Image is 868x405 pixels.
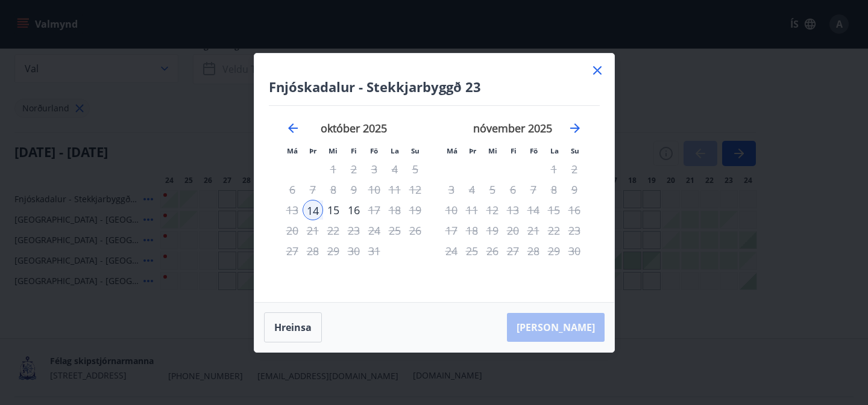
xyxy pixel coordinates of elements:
[564,179,585,200] td: Not available. sunnudagur, 9. nóvember 2025
[571,146,579,155] small: Su
[405,179,426,200] td: Not available. sunnudagur, 12. október 2025
[462,220,482,241] td: Not available. þriðjudagur, 18. nóvember 2025
[405,200,426,220] td: Not available. sunnudagur, 19. október 2025
[303,241,323,261] td: Not available. þriðjudagur, 28. október 2025
[385,159,405,179] td: Not available. laugardagur, 4. október 2025
[303,200,323,220] td: Selected as start date. þriðjudagur, 14. október 2025
[523,220,544,241] td: Not available. föstudagur, 21. nóvember 2025
[323,200,344,220] td: Choose miðvikudagur, 15. október 2025 as your check-out date. It’s available.
[385,200,405,220] td: Not available. laugardagur, 18. október 2025
[544,220,564,241] td: Not available. laugardagur, 22. nóvember 2025
[523,220,544,241] div: Aðeins útritun í boði
[503,200,523,220] td: Not available. fimmtudagur, 13. nóvember 2025
[264,312,322,342] button: Hreinsa
[344,179,364,200] td: Not available. fimmtudagur, 9. október 2025
[544,159,564,179] td: Not available. laugardagur, 1. nóvember 2025
[303,200,323,220] div: 14
[303,220,323,241] td: Not available. þriðjudagur, 21. október 2025
[364,241,385,261] td: Not available. föstudagur, 31. október 2025
[287,146,298,155] small: Má
[329,146,338,155] small: Mi
[269,78,600,96] h4: Fnjóskadalur - Stekkjarbyggð 23
[323,220,344,241] td: Not available. miðvikudagur, 22. október 2025
[282,200,303,220] td: Not available. mánudagur, 13. október 2025
[323,179,344,200] td: Not available. miðvikudagur, 8. október 2025
[351,146,357,155] small: Fi
[564,159,585,179] td: Not available. sunnudagur, 2. nóvember 2025
[462,179,482,200] td: Not available. þriðjudagur, 4. nóvember 2025
[344,241,364,261] td: Not available. fimmtudagur, 30. október 2025
[344,200,364,220] div: Aðeins útritun í boði
[364,200,385,220] td: Not available. föstudagur, 17. október 2025
[482,220,503,241] td: Not available. miðvikudagur, 19. nóvember 2025
[385,179,405,200] td: Not available. laugardagur, 11. október 2025
[447,146,458,155] small: Má
[405,220,426,241] td: Not available. sunnudagur, 26. október 2025
[482,179,503,200] td: Not available. miðvikudagur, 5. nóvember 2025
[323,241,344,261] td: Not available. miðvikudagur, 29. október 2025
[568,121,582,135] div: Move forward to switch to the next month.
[269,106,600,288] div: Calendar
[482,241,503,261] td: Not available. miðvikudagur, 26. nóvember 2025
[473,121,552,135] strong: nóvember 2025
[462,241,482,261] td: Not available. þriðjudagur, 25. nóvember 2025
[544,179,564,200] td: Not available. laugardagur, 8. nóvember 2025
[391,146,399,155] small: La
[544,200,564,220] td: Not available. laugardagur, 15. nóvember 2025
[564,220,585,241] td: Not available. sunnudagur, 23. nóvember 2025
[503,241,523,261] td: Not available. fimmtudagur, 27. nóvember 2025
[303,179,323,200] td: Not available. þriðjudagur, 7. október 2025
[286,121,300,135] div: Move backward to switch to the previous month.
[309,146,316,155] small: Þr
[344,159,364,179] div: Aðeins útritun í boði
[469,146,476,155] small: Þr
[344,159,364,179] td: Not available. fimmtudagur, 2. október 2025
[364,159,385,179] td: Not available. föstudagur, 3. október 2025
[344,220,364,241] td: Not available. fimmtudagur, 23. október 2025
[370,146,378,155] small: Fö
[282,220,303,241] td: Not available. mánudagur, 20. október 2025
[523,179,544,200] td: Not available. föstudagur, 7. nóvember 2025
[564,241,585,261] td: Not available. sunnudagur, 30. nóvember 2025
[462,200,482,220] td: Not available. þriðjudagur, 11. nóvember 2025
[523,200,544,220] div: Aðeins útritun í boði
[323,200,344,220] div: 15
[441,220,462,241] td: Not available. mánudagur, 17. nóvember 2025
[364,179,385,200] td: Not available. föstudagur, 10. október 2025
[564,200,585,220] td: Not available. sunnudagur, 16. nóvember 2025
[344,200,364,220] td: Choose fimmtudagur, 16. október 2025 as your check-out date. It’s available.
[488,146,497,155] small: Mi
[503,220,523,241] td: Not available. fimmtudagur, 20. nóvember 2025
[364,220,385,241] td: Not available. föstudagur, 24. október 2025
[530,146,538,155] small: Fö
[321,121,387,135] strong: október 2025
[544,241,564,261] td: Not available. laugardagur, 29. nóvember 2025
[511,146,517,155] small: Fi
[523,241,544,261] td: Not available. föstudagur, 28. nóvember 2025
[282,241,303,261] td: Not available. mánudagur, 27. október 2025
[441,200,462,220] td: Not available. mánudagur, 10. nóvember 2025
[385,220,405,241] td: Not available. laugardagur, 25. október 2025
[550,146,559,155] small: La
[482,200,503,220] td: Not available. miðvikudagur, 12. nóvember 2025
[441,179,462,200] td: Not available. mánudagur, 3. nóvember 2025
[523,200,544,220] td: Not available. föstudagur, 14. nóvember 2025
[282,179,303,200] td: Not available. mánudagur, 6. október 2025
[323,159,344,179] td: Not available. miðvikudagur, 1. október 2025
[411,146,420,155] small: Su
[441,241,462,261] td: Not available. mánudagur, 24. nóvember 2025
[503,179,523,200] td: Not available. fimmtudagur, 6. nóvember 2025
[405,159,426,179] td: Not available. sunnudagur, 5. október 2025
